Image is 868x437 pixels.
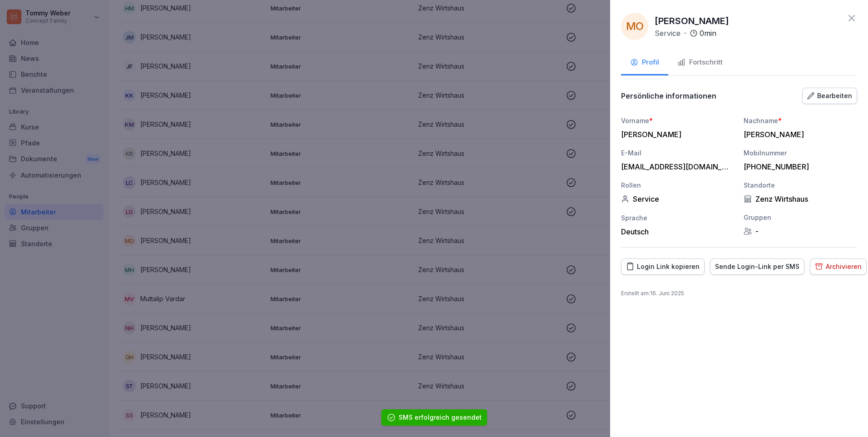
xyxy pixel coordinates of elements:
[744,116,857,125] div: Nachname
[744,227,857,236] div: -
[621,227,735,236] div: Deutsch
[621,194,735,204] div: Service
[744,148,857,158] div: Mobilnummer
[621,148,735,158] div: E-Mail
[621,162,730,171] div: [EMAIL_ADDRESS][DOMAIN_NAME]
[655,28,681,39] p: Service
[700,28,716,39] p: 0 min
[621,130,730,139] div: [PERSON_NAME]
[621,258,705,275] button: Login Link kopieren
[655,28,716,39] div: ·
[621,180,735,190] div: Rollen
[621,289,857,298] p: Erstellt am : 16. Juni 2025
[744,162,853,171] div: [PHONE_NUMBER]
[744,194,857,204] div: Zenz Wirtshaus
[621,13,648,40] div: MO
[815,262,862,272] div: Archivieren
[626,262,700,272] div: Login Link kopieren
[744,213,857,222] div: Gruppen
[621,116,735,125] div: Vorname
[810,258,867,275] button: Archivieren
[621,51,668,75] button: Profil
[655,14,729,28] p: [PERSON_NAME]
[621,213,735,223] div: Sprache
[668,51,732,75] button: Fortschritt
[710,258,804,275] button: Sende Login-Link per SMS
[630,57,659,68] div: Profil
[621,91,716,100] p: Persönliche informationen
[744,180,857,190] div: Standorte
[399,413,482,422] div: SMS erfolgreich gesendet
[744,130,853,139] div: [PERSON_NAME]
[715,262,799,272] div: Sende Login-Link per SMS
[677,57,723,68] div: Fortschritt
[807,91,852,101] div: Bearbeiten
[802,88,857,104] button: Bearbeiten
